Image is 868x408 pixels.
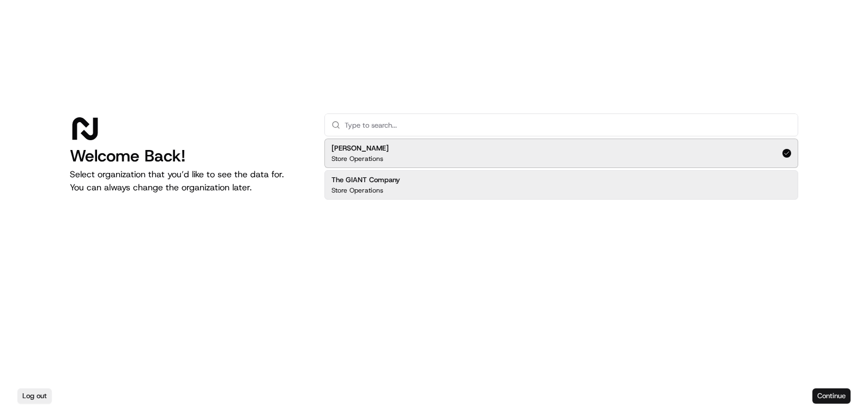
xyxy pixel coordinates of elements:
button: Continue [812,388,851,404]
div: Suggestions [324,136,798,202]
p: Store Operations [331,154,383,163]
h2: The GIANT Company [331,175,400,185]
button: Log out [17,388,52,404]
h2: [PERSON_NAME] [331,143,389,153]
p: Store Operations [331,186,383,195]
input: Type to search... [345,114,791,136]
p: Select organization that you’d like to see the data for. You can always change the organization l... [70,168,307,194]
h1: Welcome Back! [70,146,307,166]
